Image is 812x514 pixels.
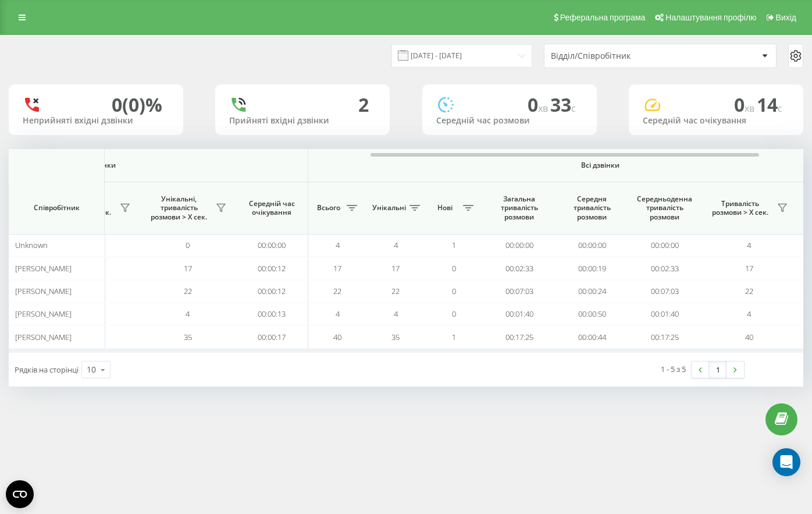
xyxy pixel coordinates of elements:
[336,309,340,319] span: 4
[551,51,690,61] div: Відділ/Співробітник
[483,325,555,348] td: 00:17:25
[776,13,796,22] span: Вихід
[452,240,456,250] span: 1
[430,203,460,212] span: Нові
[236,280,308,303] td: 00:00:12
[391,263,400,274] span: 17
[745,102,757,115] span: хв
[15,364,79,375] span: Рядків на сторінці
[555,257,628,279] td: 00:00:19
[555,234,628,257] td: 00:00:00
[745,263,753,274] span: 17
[555,303,628,325] td: 00:00:50
[709,361,726,378] a: 1
[628,325,701,348] td: 00:17:25
[483,303,555,325] td: 00:01:40
[236,257,308,279] td: 00:00:12
[528,92,550,117] span: 0
[778,102,782,115] span: c
[564,194,619,222] span: Середня тривалість розмови
[15,263,72,274] span: [PERSON_NAME]
[637,194,692,222] span: Середньоденна тривалість розмови
[394,309,398,319] span: 4
[757,92,782,117] span: 14
[747,309,751,319] span: 4
[483,257,555,279] td: 00:02:33
[452,332,456,342] span: 1
[23,116,169,126] div: Неприйняті вхідні дзвінки
[555,280,628,303] td: 00:00:24
[745,286,753,296] span: 22
[333,332,341,342] span: 40
[19,203,94,212] span: Співробітник
[358,94,369,116] div: 2
[236,325,308,348] td: 00:00:17
[734,92,757,117] span: 0
[452,263,456,274] span: 0
[87,364,96,375] div: 10
[15,286,72,296] span: [PERSON_NAME]
[15,332,72,342] span: [PERSON_NAME]
[236,303,308,325] td: 00:00:13
[394,240,398,250] span: 4
[336,240,340,250] span: 4
[745,332,753,342] span: 40
[333,286,341,296] span: 22
[747,240,751,250] span: 4
[244,199,299,217] span: Середній час очікування
[6,480,34,508] button: Open CMP widget
[571,102,576,115] span: c
[184,332,192,342] span: 35
[112,94,162,116] div: 0 (0)%
[186,309,190,319] span: 4
[391,286,400,296] span: 22
[628,257,701,279] td: 00:02:33
[661,363,686,375] div: 1 - 5 з 5
[772,448,800,476] div: Open Intercom Messenger
[560,13,646,22] span: Реферальна програма
[184,286,192,296] span: 22
[372,203,406,212] span: Унікальні
[15,309,72,319] span: [PERSON_NAME]
[184,263,192,274] span: 17
[145,194,212,222] span: Унікальні, тривалість розмови > Х сек.
[186,240,190,250] span: 0
[333,263,341,274] span: 17
[628,234,701,257] td: 00:00:00
[538,102,550,115] span: хв
[628,280,701,303] td: 00:07:03
[555,325,628,348] td: 00:00:44
[452,309,456,319] span: 0
[229,116,376,126] div: Прийняті вхідні дзвінки
[483,234,555,257] td: 00:00:00
[452,286,456,296] span: 0
[391,332,400,342] span: 35
[492,194,547,222] span: Загальна тривалість розмови
[483,280,555,303] td: 00:07:03
[550,92,576,117] span: 33
[236,234,308,257] td: 00:00:00
[628,303,701,325] td: 00:01:40
[643,116,789,126] div: Середній час очікування
[436,116,583,126] div: Середній час розмови
[314,203,343,212] span: Всього
[665,13,756,22] span: Налаштування профілю
[707,199,774,217] span: Тривалість розмови > Х сек.
[15,240,48,250] span: Unknown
